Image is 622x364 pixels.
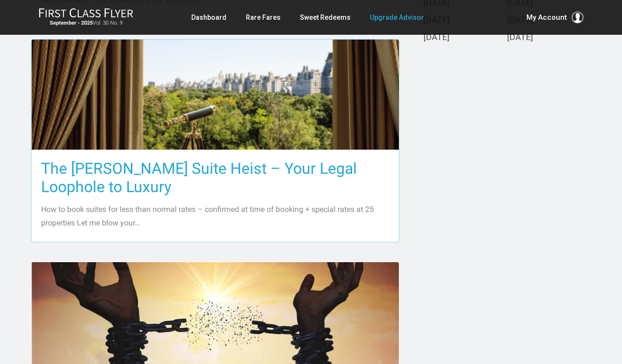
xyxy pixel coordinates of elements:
a: Sweet Redeems [300,9,351,26]
img: First Class Flyer [39,8,133,18]
strong: September - 2025 [50,20,93,26]
a: First Class FlyerSeptember - 2025Vol. 30 No. 9 [39,8,133,27]
small: Vol. 30 No. 9 [39,20,133,27]
span: My Account [526,12,567,23]
p: How to book suites for less than normal rates – confirmed at time of booking + special rates at 2... [41,203,389,230]
a: Upgrade Advisor [370,9,424,26]
a: The [PERSON_NAME] Suite Heist – Your Legal Loophole to Luxury How to book suites for less than no... [31,39,399,242]
h3: The [PERSON_NAME] Suite Heist – Your Legal Loophole to Luxury [41,159,389,196]
a: Dashboard [191,9,226,26]
a: [DATE] [424,33,450,43]
a: [DATE] [507,33,533,43]
button: My Account [526,12,583,23]
a: Rare Fares [246,9,281,26]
